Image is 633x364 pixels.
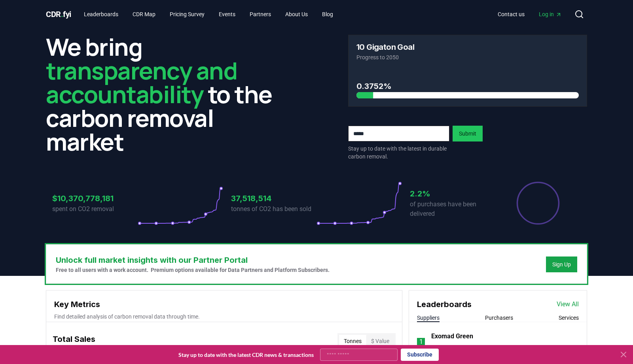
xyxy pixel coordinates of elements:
button: Services [559,314,579,322]
button: Sign Up [546,256,577,272]
h3: 10 Gigaton Goal [356,43,414,51]
h3: 2.2% [410,188,495,200]
a: Sign Up [552,260,571,268]
p: 1 [419,337,423,347]
h3: 37,518,514 [231,192,316,204]
a: Partners [243,7,277,21]
a: CDR.fyi [46,9,71,20]
p: Tonnes Sold : [503,344,559,352]
p: of purchases have been delivered [410,200,495,219]
a: Leaderboards [78,7,125,21]
p: tonnes of CO2 has been sold [231,204,316,214]
h3: $10,370,778,181 [52,192,138,204]
h3: 0.3752% [356,80,579,92]
a: Events [212,7,242,21]
p: Stay up to date with the latest in durable carbon removal. [348,145,449,160]
p: Find detailed analysis of carbon removal data through time. [54,313,394,321]
button: Tonnes [339,335,366,347]
h2: We bring to the carbon removal market [46,35,285,153]
p: spent on CO2 removal [52,204,138,214]
a: View All [557,300,579,309]
a: Log in [533,7,568,21]
a: Blog [316,7,339,21]
p: Free to all users with a work account. Premium options available for Data Partners and Platform S... [56,266,330,274]
p: Progress to 2050 [356,53,579,61]
span: CDR fyi [46,9,71,19]
div: Percentage of sales delivered [516,181,560,225]
h3: Unlock full market insights with our Partner Portal [56,254,330,266]
h3: Key Metrics [54,298,394,310]
nav: Main [78,7,339,21]
nav: Main [491,7,568,21]
h3: Total Sales [53,333,95,349]
a: Contact us [491,7,531,21]
a: About Us [279,7,314,21]
a: Exomad Green [431,332,473,341]
span: Log in [539,10,562,18]
p: Tonnes Delivered : [431,344,495,352]
button: $ Value [366,335,394,347]
a: CDR Map [126,7,162,21]
span: transparency and accountability [46,54,237,110]
button: Suppliers [417,314,440,322]
span: . [61,9,63,19]
button: Purchasers [485,314,513,322]
h3: Leaderboards [417,298,472,310]
a: Pricing Survey [163,7,211,21]
button: Submit [453,126,483,141]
